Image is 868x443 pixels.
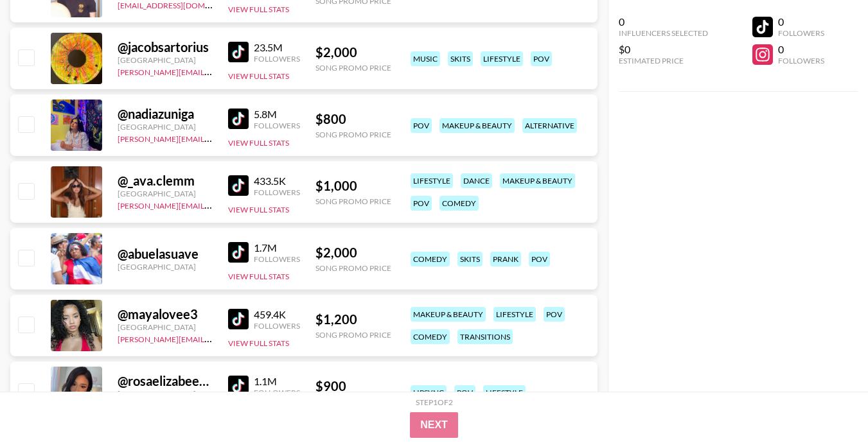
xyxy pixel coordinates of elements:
[411,118,432,133] div: pov
[315,196,391,206] div: Song Promo Price
[228,175,249,196] img: TikTok
[118,65,308,77] a: [PERSON_NAME][EMAIL_ADDRESS][DOMAIN_NAME]
[411,307,486,322] div: makeup & beauty
[254,187,300,197] div: Followers
[254,54,300,64] div: Followers
[315,44,391,60] div: $ 2,000
[411,173,453,188] div: lifestyle
[315,178,391,194] div: $ 1,000
[804,379,853,428] iframe: Drift Widget Chat Controller
[118,106,213,122] div: @ nadiazuniga
[228,272,289,281] button: View Full Stats
[118,332,308,344] a: [PERSON_NAME][EMAIL_ADDRESS][DOMAIN_NAME]
[493,307,536,322] div: lifestyle
[118,373,213,389] div: @ rosaelizabeeeth
[315,263,391,273] div: Song Promo Price
[118,306,213,322] div: @ mayalovee3
[228,109,249,129] img: TikTok
[254,375,300,388] div: 1.1M
[315,63,391,73] div: Song Promo Price
[118,39,213,55] div: @ jacobsartorius
[411,385,447,400] div: lipsync
[254,121,300,130] div: Followers
[531,51,552,66] div: pov
[254,321,300,331] div: Followers
[529,252,550,266] div: pov
[228,138,289,148] button: View Full Stats
[228,242,249,263] img: TikTok
[118,322,213,332] div: [GEOGRAPHIC_DATA]
[228,376,249,396] img: TikTok
[544,307,565,322] div: pov
[619,56,708,65] div: Estimated Price
[457,329,513,344] div: transitions
[118,246,213,262] div: @ abuelasuave
[228,338,289,348] button: View Full Stats
[315,111,391,127] div: $ 800
[411,196,432,211] div: pov
[411,252,450,266] div: comedy
[481,51,523,66] div: lifestyle
[490,252,521,266] div: prank
[118,132,308,144] a: [PERSON_NAME][EMAIL_ADDRESS][DOMAIN_NAME]
[619,43,708,56] div: $0
[619,15,708,28] div: 0
[778,43,824,56] div: 0
[315,311,391,327] div: $ 1,200
[228,42,249,62] img: TikTok
[254,175,300,187] div: 433.5K
[118,55,213,65] div: [GEOGRAPHIC_DATA]
[118,262,213,272] div: [GEOGRAPHIC_DATA]
[454,385,475,400] div: pov
[254,41,300,54] div: 23.5M
[778,56,824,65] div: Followers
[457,252,483,266] div: skits
[461,173,492,188] div: dance
[254,388,300,397] div: Followers
[522,118,577,133] div: alternative
[416,397,453,407] div: Step 1 of 2
[778,28,824,38] div: Followers
[118,122,213,132] div: [GEOGRAPHIC_DATA]
[315,330,391,340] div: Song Promo Price
[228,205,289,214] button: View Full Stats
[315,378,391,394] div: $ 900
[118,389,213,399] div: [GEOGRAPHIC_DATA]
[228,309,249,329] img: TikTok
[254,308,300,321] div: 459.4K
[448,51,473,66] div: skits
[228,71,289,81] button: View Full Stats
[118,189,213,198] div: [GEOGRAPHIC_DATA]
[619,28,708,38] div: Influencers Selected
[411,51,440,66] div: music
[254,241,300,254] div: 1.7M
[411,329,450,344] div: comedy
[439,118,515,133] div: makeup & beauty
[500,173,575,188] div: makeup & beauty
[228,4,289,14] button: View Full Stats
[118,198,308,211] a: [PERSON_NAME][EMAIL_ADDRESS][DOMAIN_NAME]
[483,385,526,400] div: lifestyle
[439,196,479,211] div: comedy
[778,15,824,28] div: 0
[315,130,391,139] div: Song Promo Price
[254,108,300,121] div: 5.8M
[254,254,300,264] div: Followers
[410,412,458,438] button: Next
[315,245,391,261] div: $ 2,000
[118,173,213,189] div: @ _ava.clemm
